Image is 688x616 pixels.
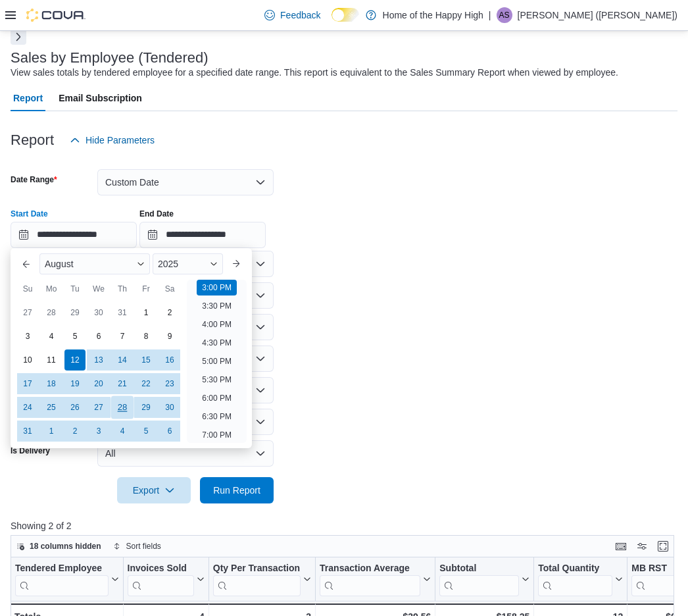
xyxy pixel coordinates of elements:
[64,421,86,442] div: day-2
[197,372,237,388] li: 5:30 PM
[64,278,86,299] div: Tu
[17,326,38,347] div: day-3
[41,397,62,418] div: day-25
[197,353,237,369] li: 5:00 PM
[11,222,137,248] input: Press the down key to enter a popover containing a calendar. Press the escape key to close the po...
[17,278,38,299] div: Su
[538,562,612,575] div: Total Quantity
[135,278,157,299] div: Fr
[213,562,301,596] div: Qty Per Transaction
[159,278,180,299] div: Sa
[128,562,194,575] div: Invoices Sold
[613,538,629,554] button: Keyboard shortcuts
[135,397,157,418] div: day-29
[197,409,237,424] li: 6:30 PM
[112,302,133,323] div: day-31
[17,373,38,394] div: day-17
[135,302,157,323] div: day-1
[17,421,38,442] div: day-31
[280,9,320,22] span: Feedback
[88,278,109,299] div: We
[139,209,174,219] label: End Date
[64,326,86,347] div: day-5
[97,440,274,467] button: All
[17,302,38,323] div: day-27
[197,427,237,443] li: 7:00 PM
[139,222,266,248] input: Press the down key to open a popover containing a calendar.
[200,477,274,503] button: Run Report
[499,7,509,23] span: AS
[11,132,54,148] h3: Report
[15,562,119,596] button: Tendered Employee
[197,390,237,406] li: 6:00 PM
[489,7,491,23] p: |
[112,421,133,442] div: day-4
[30,541,101,552] span: 18 columns hidden
[128,562,205,596] button: Invoices Sold
[159,397,180,418] div: day-30
[125,477,183,503] span: Export
[86,134,155,147] span: Hide Parameters
[332,22,332,22] span: Dark Mode
[15,562,109,575] div: Tendered Employee
[26,9,86,22] img: Cova
[88,302,109,323] div: day-30
[197,317,237,332] li: 4:00 PM
[16,253,37,274] button: Previous Month
[64,302,86,323] div: day-29
[88,373,109,394] div: day-20
[135,421,157,442] div: day-5
[11,209,48,219] label: Start Date
[17,349,38,371] div: day-10
[11,519,681,532] p: Showing 2 of 2
[213,484,260,497] span: Run Report
[15,562,109,596] div: Tendered Employee
[16,301,182,443] div: August, 2025
[255,259,266,269] button: Open list of options
[320,562,420,575] div: Transaction Average
[112,349,133,371] div: day-14
[213,562,301,575] div: Qty Per Transaction
[518,7,678,23] p: [PERSON_NAME] ([PERSON_NAME])
[634,538,650,554] button: Display options
[117,477,191,503] button: Export
[187,280,247,443] ul: Time
[159,326,180,347] div: day-9
[631,562,678,575] div: MB RST
[112,326,133,347] div: day-7
[332,8,359,22] input: Dark Mode
[538,562,623,596] button: Total Quantity
[88,349,109,371] div: day-13
[41,421,62,442] div: day-1
[255,353,266,364] button: Open list of options
[11,66,618,80] div: View sales totals by tendered employee for a specified date range. This report is equivalent to t...
[11,446,50,456] label: Is Delivery
[159,302,180,323] div: day-2
[320,562,420,596] div: Transaction Average
[213,562,311,596] button: Qty Per Transaction
[158,259,178,269] span: 2025
[153,253,223,274] div: Button. Open the year selector. 2025 is currently selected.
[41,349,62,371] div: day-11
[41,373,62,394] div: day-18
[439,562,519,596] div: Subtotal
[135,326,157,347] div: day-8
[88,326,109,347] div: day-6
[259,2,326,28] a: Feedback
[226,253,247,274] button: Next month
[64,397,86,418] div: day-26
[97,169,274,195] button: Custom Date
[11,29,26,45] button: Next
[59,85,142,111] span: Email Subscription
[13,85,43,111] span: Report
[135,349,157,371] div: day-15
[11,50,209,66] h3: Sales by Employee (Tendered)
[17,397,38,418] div: day-24
[159,349,180,371] div: day-16
[197,298,237,314] li: 3:30 PM
[631,562,678,596] div: MB RST
[135,373,157,394] div: day-22
[112,373,133,394] div: day-21
[64,373,86,394] div: day-19
[655,538,671,554] button: Enter fullscreen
